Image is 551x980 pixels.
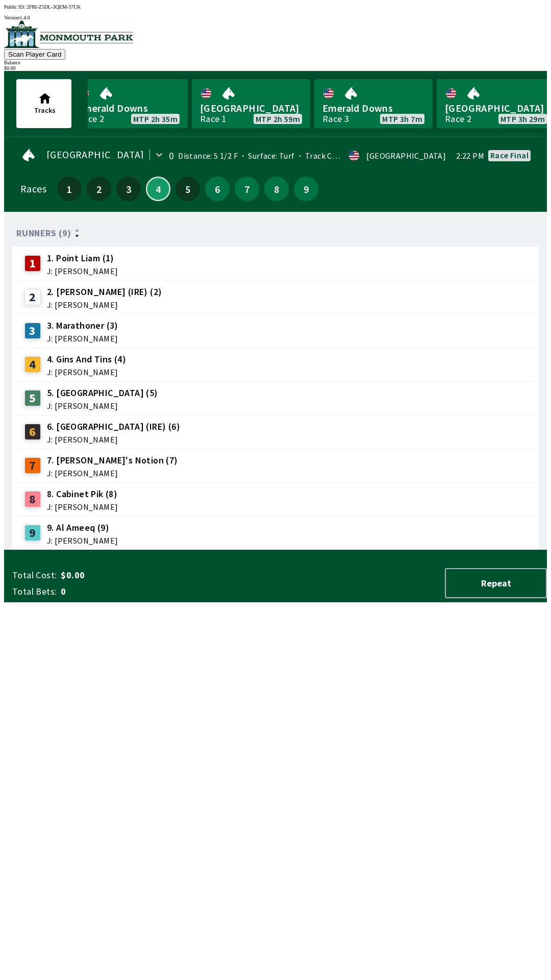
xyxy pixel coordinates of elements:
[61,585,221,598] span: 0
[24,289,41,305] div: 2
[47,353,126,366] span: 4. Gins And Tins (4)
[322,102,424,115] span: Emerald Downs
[24,491,41,507] div: 8
[16,79,71,128] button: Tracks
[16,229,71,237] span: Runners (9)
[146,177,170,201] button: 4
[47,267,118,275] span: J: [PERSON_NAME]
[24,457,41,474] div: 7
[24,323,41,339] div: 3
[47,487,118,501] span: 8. Cabinet Pik (8)
[294,177,318,201] button: 9
[47,301,162,309] span: J: [PERSON_NAME]
[500,115,545,123] span: MTP 3h 29m
[47,435,180,444] span: J: [PERSON_NAME]
[205,177,230,201] button: 6
[133,115,178,123] span: MTP 2h 35m
[78,102,180,115] span: Emerald Downs
[47,334,118,342] span: J: [PERSON_NAME]
[490,151,529,159] div: Race final
[176,177,200,201] button: 5
[314,79,433,128] a: Emerald DownsRace 3MTP 3h 7m
[47,319,118,332] span: 3. Marathoner (3)
[46,151,144,159] span: [GEOGRAPHIC_DATA]
[4,49,65,60] button: Scan Player Card
[456,152,484,160] span: 2:22 PM
[24,525,41,541] div: 9
[47,386,158,400] span: 5. [GEOGRAPHIC_DATA] (5)
[267,185,286,192] span: 8
[237,185,257,192] span: 7
[192,79,310,128] a: [GEOGRAPHIC_DATA]Race 1MTP 2h 59m
[366,152,446,160] div: [GEOGRAPHIC_DATA]
[200,115,227,123] div: Race 1
[47,454,178,467] span: 7. [PERSON_NAME]'s Notion (7)
[454,577,538,589] span: Repeat
[445,115,471,123] div: Race 2
[238,151,295,161] span: Surface: Turf
[235,177,259,201] button: 7
[47,402,158,410] span: J: [PERSON_NAME]
[4,65,547,71] div: $ 0.00
[445,102,547,115] span: [GEOGRAPHIC_DATA]
[169,152,174,160] div: 0
[78,115,104,123] div: Race 2
[12,569,57,581] span: Total Cost:
[208,185,227,192] span: 6
[69,79,188,128] a: Emerald DownsRace 2MTP 2h 35m
[200,102,302,115] span: [GEOGRAPHIC_DATA]
[24,356,41,373] div: 4
[256,115,300,123] span: MTP 2h 59m
[16,228,535,238] div: Runners (9)
[178,151,238,161] span: Distance: 5 1/2 F
[382,115,422,123] span: MTP 3h 7m
[47,420,180,433] span: 6. [GEOGRAPHIC_DATA] (IRE) (6)
[296,185,316,192] span: 9
[264,177,289,201] button: 8
[4,60,547,65] div: Balance
[24,390,41,406] div: 5
[178,185,197,192] span: 5
[61,569,221,581] span: $0.00
[47,536,118,545] span: J: [PERSON_NAME]
[4,4,547,10] div: Public ID:
[47,503,118,511] span: J: [PERSON_NAME]
[322,115,349,123] div: Race 3
[89,185,109,192] span: 2
[87,177,111,201] button: 2
[47,285,162,299] span: 2. [PERSON_NAME] (IRE) (2)
[60,185,79,192] span: 1
[119,185,138,192] span: 3
[27,4,81,10] span: 2FRI-Z5DL-3QEM-37UK
[4,20,133,48] img: venue logo
[4,15,547,20] div: Version 1.4.0
[24,255,41,272] div: 1
[20,185,46,193] div: Races
[47,252,118,265] span: 1. Point Liam (1)
[295,151,385,161] span: Track Condition: Firm
[34,106,56,115] span: Tracks
[24,424,41,440] div: 6
[12,585,57,598] span: Total Bets:
[47,368,126,376] span: J: [PERSON_NAME]
[445,568,547,598] button: Repeat
[47,469,178,477] span: J: [PERSON_NAME]
[57,177,82,201] button: 1
[116,177,141,201] button: 3
[47,521,118,534] span: 9. Al Ameeq (9)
